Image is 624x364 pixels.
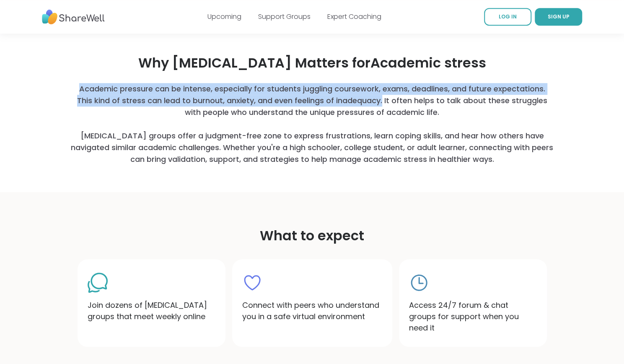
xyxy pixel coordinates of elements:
[88,299,215,322] p: Join dozens of [MEDICAL_DATA] groups that meet weekly online
[499,13,517,20] span: LOG IN
[71,83,554,165] p: Academic pressure can be intense, especially for students juggling coursework, exams, deadlines, ...
[207,12,241,21] a: Upcoming
[409,299,537,333] p: Access 24/7 forum & chat groups for support when you need it
[138,53,486,73] h4: Why [MEDICAL_DATA] Matters for Academic stress
[258,12,311,21] a: Support Groups
[242,299,382,322] p: Connect with peers who understand you in a safe virtual environment
[260,226,364,246] h4: What to expect
[327,12,381,21] a: Expert Coaching
[42,5,105,29] img: ShareWell Nav Logo
[535,8,582,26] a: SIGN UP
[548,13,570,20] span: SIGN UP
[484,8,531,26] a: LOG IN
